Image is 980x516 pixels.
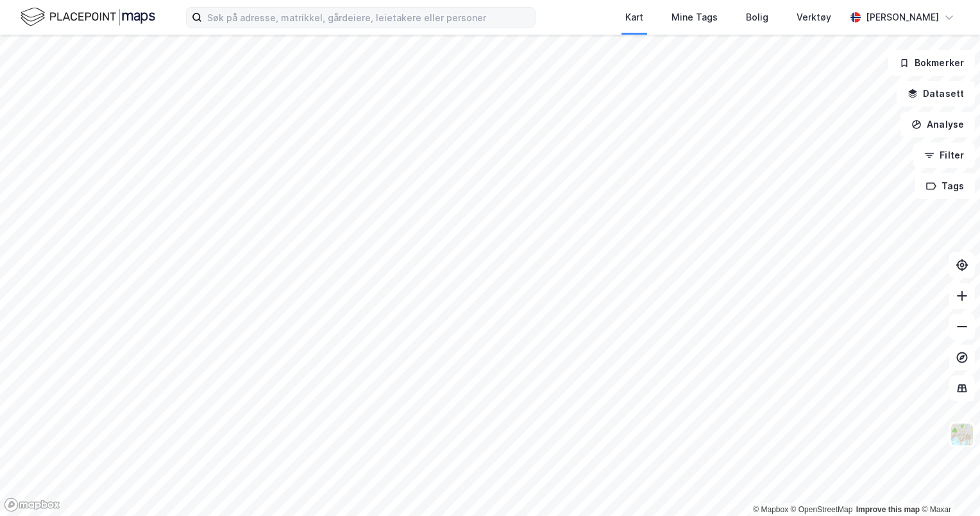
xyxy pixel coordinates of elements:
[856,505,920,514] a: Improve this map
[916,454,980,516] iframe: Chat Widget
[672,10,718,25] div: Mine Tags
[202,8,535,27] input: Søk på adresse, matrikkel, gårdeiere, leietakere eller personer
[21,6,155,28] img: logo.f888ab2527a4732fd821a326f86c7f29.svg
[897,81,975,107] button: Datasett
[753,505,788,514] a: Mapbox
[625,10,643,25] div: Kart
[915,173,975,199] button: Tags
[4,497,60,512] a: Mapbox homepage
[888,50,975,76] button: Bokmerker
[950,422,974,447] img: Z
[913,142,975,168] button: Filter
[746,10,768,25] div: Bolig
[900,112,975,137] button: Analyse
[866,10,939,25] div: [PERSON_NAME]
[791,505,853,514] a: OpenStreetMap
[797,10,831,25] div: Verktøy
